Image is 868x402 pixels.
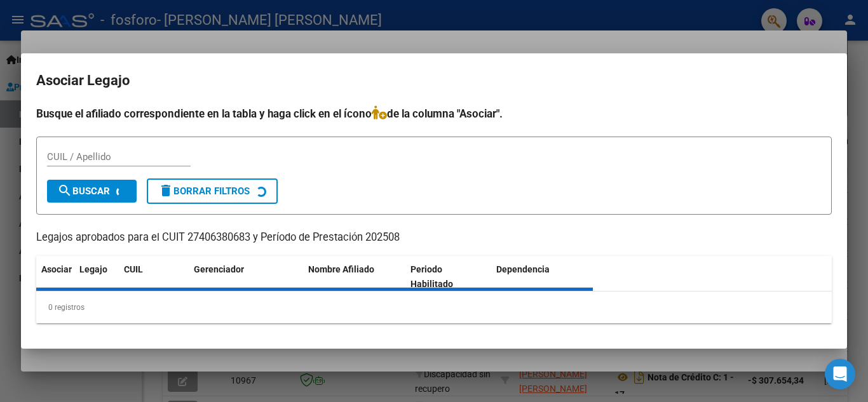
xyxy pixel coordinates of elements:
[47,180,137,203] button: Buscar
[36,105,832,122] h4: Busque el afiliado correspondiente en la tabla y haga click en el ícono de la columna "Asociar".
[147,178,278,204] button: Borrar Filtros
[36,69,832,93] h2: Asociar Legajo
[303,256,405,298] datatable-header-cell: Nombre Afiliado
[194,264,244,274] span: Gerenciador
[119,256,189,298] datatable-header-cell: CUIL
[36,291,832,323] div: 0 registros
[189,256,303,298] datatable-header-cell: Gerenciador
[496,264,550,274] span: Dependencia
[41,264,72,274] span: Asociar
[410,264,453,289] span: Periodo Habilitado
[491,256,593,298] datatable-header-cell: Dependencia
[57,183,72,198] mat-icon: search
[36,230,832,246] p: Legajos aprobados para el CUIT 27406380683 y Período de Prestación 202508
[36,256,74,298] datatable-header-cell: Asociar
[79,264,107,274] span: Legajo
[158,183,173,198] mat-icon: delete
[57,185,110,197] span: Buscar
[308,264,374,274] span: Nombre Afiliado
[405,256,491,298] datatable-header-cell: Periodo Habilitado
[158,185,250,197] span: Borrar Filtros
[124,264,143,274] span: CUIL
[74,256,119,298] datatable-header-cell: Legajo
[825,359,855,389] div: Open Intercom Messenger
